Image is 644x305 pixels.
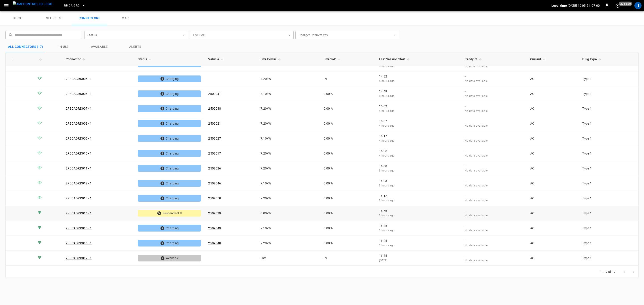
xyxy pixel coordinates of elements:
[527,176,579,191] td: AC
[579,71,638,86] td: Type 1
[527,86,579,101] td: AC
[208,167,221,170] a: 2509026
[379,169,394,172] span: 3 hours ago
[320,116,376,131] td: 0.00 %
[138,165,201,172] div: Charging
[465,154,488,157] span: No data available
[579,191,638,206] td: Type 1
[208,107,221,110] a: 2509038
[600,269,616,274] p: 1–17 of 17
[320,101,376,116] td: 0.00 %
[579,146,638,161] td: Type 1
[5,42,46,52] button: All Connectors (17)
[138,135,201,142] div: Charging
[465,109,488,113] span: No data available
[66,107,92,110] a: 2RBCAGRD007 - 1
[530,56,547,62] span: Current
[465,229,488,232] span: No data available
[257,191,320,206] td: 7.20 kW
[46,42,82,52] button: in use
[36,11,72,25] a: vehicles
[379,74,458,79] p: 14:32
[465,89,523,94] p: -
[465,199,488,202] span: No data available
[208,196,221,200] a: 2509050
[62,1,87,10] button: RB.CA.GRD
[379,244,394,247] span: 3 hours ago
[257,161,320,176] td: 7.20 kW
[379,134,458,138] p: 15:17
[138,120,201,127] div: Charging
[619,2,632,6] span: 20 s ago
[205,71,257,86] td: -
[465,149,523,153] p: -
[208,56,225,62] span: Vehicle
[257,251,320,266] td: - kW
[465,104,523,109] p: -
[64,3,79,8] span: RB.CA.GRD
[465,65,488,68] span: No data available
[138,105,201,112] div: Charging
[324,56,342,62] span: Live SoC
[527,236,579,251] td: AC
[465,253,523,258] p: -
[465,74,523,79] p: -
[634,2,642,9] div: profile-icon
[72,11,107,25] a: connectors
[379,109,394,113] span: 4 hours ago
[320,176,376,191] td: 0.00 %
[66,56,87,62] span: Connector
[138,150,201,157] div: Charging
[379,65,394,68] span: 5 hours ago
[465,238,523,243] p: -
[465,124,488,127] span: No data available
[208,137,221,140] a: 2509027
[208,226,221,230] a: 2509049
[379,119,458,123] p: 15:07
[527,206,579,221] td: AC
[465,169,488,172] span: No data available
[66,182,92,185] a: 2RBCAGRD012 - 1
[257,146,320,161] td: 7.20 kW
[527,221,579,236] td: AC
[465,119,523,123] p: -
[66,196,92,200] a: 2RBCAGRD013 - 1
[465,259,488,262] span: No data available
[379,154,394,157] span: 4 hours ago
[138,56,153,62] span: Status
[379,124,394,127] span: 4 hours ago
[320,131,376,146] td: 0.00 %
[579,176,638,191] td: Type 1
[579,86,638,101] td: Type 1
[614,2,621,9] button: set refresh interval
[208,92,221,96] a: 2509041
[379,164,458,168] p: 15:38
[379,229,394,232] span: 3 hours ago
[551,3,567,8] p: Local time
[579,131,638,146] td: Type 1
[379,238,458,243] p: 16:25
[579,206,638,221] td: Type 1
[13,1,52,7] img: ampcontrol.io logo
[257,71,320,86] td: 7.20 kW
[379,89,458,94] p: 14:49
[257,236,320,251] td: 7.20 kW
[257,101,320,116] td: 7.20 kW
[138,240,201,247] div: Charging
[320,71,376,86] td: - %
[208,241,221,245] a: 2509048
[261,56,282,62] span: Live Power
[208,152,221,155] a: 2509017
[379,214,394,217] span: 3 hours ago
[579,101,638,116] td: Type 1
[257,86,320,101] td: 7.10 kW
[379,184,394,187] span: 3 hours ago
[465,179,523,183] p: -
[527,251,579,266] td: AC
[138,255,201,261] div: Available
[257,221,320,236] td: 7.10 kW
[138,90,201,97] div: Charging
[527,101,579,116] td: AC
[465,56,483,62] span: Ready at
[320,221,376,236] td: 0.00 %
